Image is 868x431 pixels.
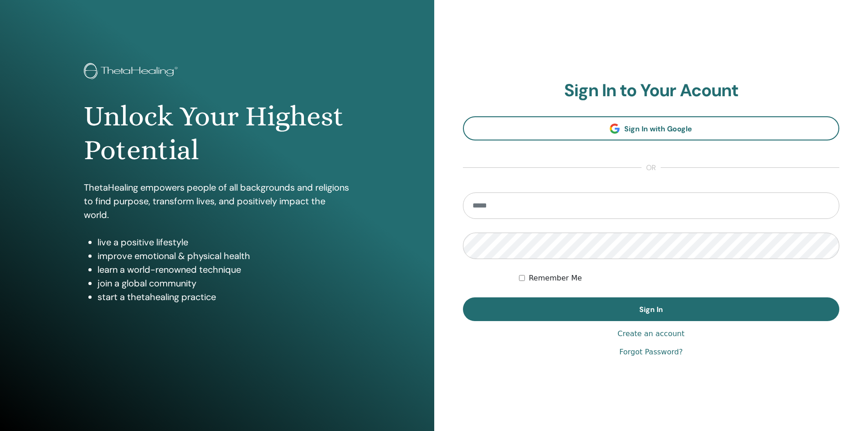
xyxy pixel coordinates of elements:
[84,99,350,167] h1: Unlock Your Highest Potential
[619,347,683,358] a: Forgot Password?
[529,273,582,284] label: Remember Me
[463,116,840,140] a: Sign In with Google
[642,162,661,173] span: or
[98,290,350,304] li: start a thetahealing practice
[639,305,663,314] span: Sign In
[617,328,684,339] a: Create an account
[624,124,692,134] span: Sign In with Google
[98,263,350,276] li: learn a world-renowned technique
[519,273,839,284] div: Keep me authenticated indefinitely or until I manually logout
[84,181,350,222] p: ThetaHealing empowers people of all backgrounds and religions to find purpose, transform lives, a...
[98,235,350,249] li: live a positive lifestyle
[463,80,840,101] h2: Sign In to Your Acount
[98,249,350,263] li: improve emotional & physical health
[98,276,350,290] li: join a global community
[463,297,840,321] button: Sign In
